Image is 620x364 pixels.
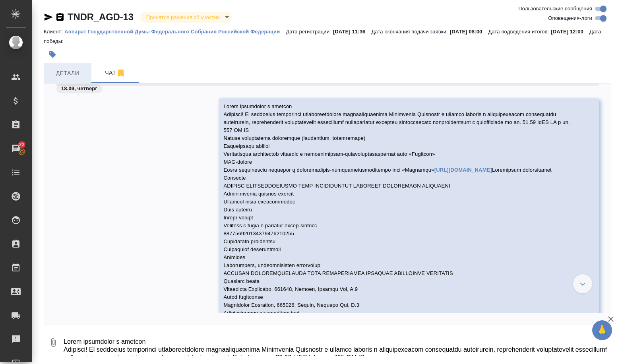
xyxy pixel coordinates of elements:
[64,28,286,35] a: Аппарат Государственной Думы Федерального Собрания Российской Федерации
[140,12,232,23] div: Принятие решения об участии
[592,320,612,340] button: 🙏
[14,141,29,149] span: 22
[61,85,97,93] p: 18.09, четверг
[96,68,134,78] span: Чат
[450,29,488,35] p: [DATE] 08:00
[48,68,87,78] span: Детали
[434,167,492,173] a: [URL][DOMAIN_NAME]
[44,29,64,35] p: Клиент:
[333,29,372,35] p: [DATE] 11:36
[44,46,61,63] button: Добавить тэг
[68,12,134,22] a: TNDR_AGD-13
[64,29,286,35] p: Аппарат Государственной Думы Федерального Собрания Российской Федерации
[286,29,333,35] p: Дата регистрации:
[488,29,551,35] p: Дата подведения итогов:
[116,68,126,78] svg: Отписаться
[518,5,592,13] span: Пользовательские сообщения
[551,29,589,35] p: [DATE] 12:00
[2,139,30,159] a: 22
[144,14,222,21] button: Принятие решения об участии
[44,12,53,22] button: Скопировать ссылку для ЯМессенджера
[595,322,609,339] span: 🙏
[371,29,449,35] p: Дата окончания подачи заявки:
[548,14,592,22] span: Оповещения-логи
[55,12,65,22] button: Скопировать ссылку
